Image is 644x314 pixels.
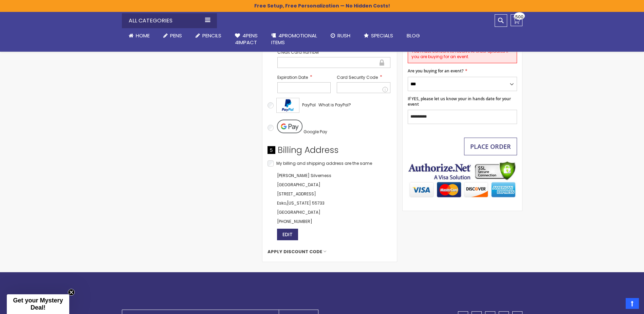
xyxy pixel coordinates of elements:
[470,142,511,151] span: Place Order
[189,28,228,43] a: Pencils
[287,200,311,206] span: [US_STATE]
[202,32,221,39] span: Pencils
[400,28,427,43] a: Blog
[7,294,69,314] div: Get your Mystery Deal!Close teaser
[379,58,385,67] div: Secure transaction
[276,98,299,113] img: Acceptance Mark
[277,49,390,55] label: Credit Card Number
[68,289,75,296] button: Close teaser
[318,102,351,108] span: What is PayPal?
[324,28,357,43] a: Rush
[170,32,182,39] span: Pens
[277,229,298,241] button: Edit
[515,14,523,20] span: 500
[302,102,316,108] span: PayPal
[268,249,322,255] span: Apply Discount Code
[357,28,400,43] a: Specials
[277,74,331,81] label: Expiration Date
[303,129,327,135] span: Google Pay
[337,74,390,81] label: Card Security Code
[122,13,217,28] div: All Categories
[136,32,150,39] span: Home
[157,28,189,43] a: Pens
[268,144,392,159] div: Billing Address
[408,45,517,63] div: You must consent to receive AI order updates if you are buying for an event.
[271,32,317,46] span: 4PROMOTIONAL ITEMS
[277,219,312,224] a: [PHONE_NUMBER]
[464,138,517,155] button: Place Order
[318,101,351,109] a: What is PayPal?
[626,298,639,309] a: Top
[268,171,392,241] div: [PERSON_NAME] Silverness [GEOGRAPHIC_DATA] [STREET_ADDRESS] Esko , 55733 [GEOGRAPHIC_DATA]
[276,160,372,166] span: My billing and shipping address are the same
[371,32,393,39] span: Specials
[13,297,63,311] span: Get your Mystery Deal!
[282,231,293,238] span: Edit
[122,28,157,43] a: Home
[235,32,258,46] span: 4Pens 4impact
[264,28,324,50] a: 4PROMOTIONALITEMS
[511,14,522,26] a: 500
[408,68,463,74] span: Are you buying for an event?
[228,28,264,50] a: 4Pens4impact
[277,120,302,133] img: Pay with Google Pay
[408,96,511,107] span: If YES, please let us know your in hands date for your event
[337,32,350,39] span: Rush
[407,32,420,39] span: Blog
